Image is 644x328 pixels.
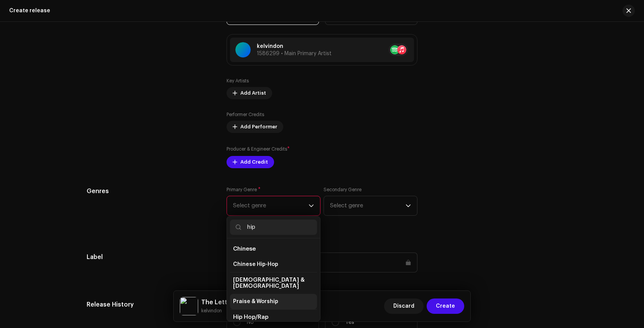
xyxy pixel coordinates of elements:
p: No [247,318,254,326]
label: Performer Credits [227,112,264,118]
h5: Genres [87,187,214,196]
h5: The Letter [201,298,233,307]
span: Hip Hop/Rap [233,314,268,320]
label: Key Artists [227,78,249,84]
small: The Letter [201,307,233,315]
span: [DEMOGRAPHIC_DATA] & [DEMOGRAPHIC_DATA] [233,277,305,289]
span: Add Credit [240,154,268,170]
p: kelvindon [257,43,332,51]
span: Chinese [233,246,256,252]
img: e6f5c97b-febc-405c-a830-e8decc0df4ab [180,297,198,315]
h5: Label [87,253,214,262]
span: 1586299 • Main Primary Artist [257,51,332,56]
p: Yes [345,318,354,326]
li: Chinese Hip-Hop [230,257,317,272]
small: Producer & Engineer Credits [227,147,287,151]
div: dropdown trigger [406,196,411,215]
button: Add Credit [227,156,274,168]
span: Select genre [330,196,406,215]
span: Select genre [233,196,309,215]
label: Primary Genre [227,187,261,193]
button: Create [427,298,464,314]
span: Add Performer [240,119,277,134]
span: Discard [393,298,414,314]
button: Discard [384,298,424,314]
div: dropdown trigger [309,196,314,215]
h5: Release History [87,300,214,309]
span: Create [436,298,455,314]
span: Chinese Hip-Hop [233,261,278,268]
span: Add Artist [240,85,266,101]
button: Add Artist [227,87,272,99]
li: Praise & Worship [230,294,317,309]
button: Add Performer [227,121,283,133]
span: Praise & Worship [233,298,278,305]
label: Secondary Genre [324,187,361,193]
